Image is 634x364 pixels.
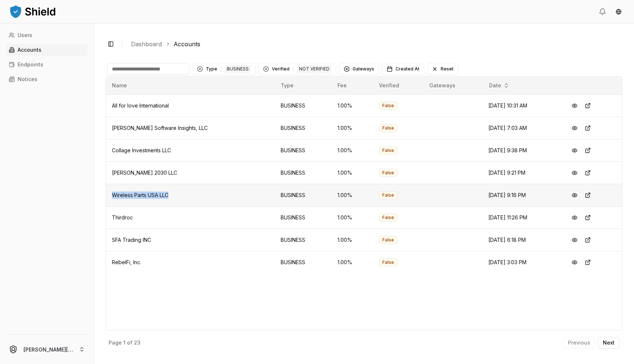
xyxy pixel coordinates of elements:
[263,66,269,72] div: Clear Verified filter
[275,77,332,94] th: Type
[275,206,332,229] td: BUSINESS
[112,237,151,243] span: SFA Trading INC
[423,77,483,94] th: Gateways
[488,147,527,153] span: [DATE] 9:38 PM
[112,102,169,109] span: All for love International
[123,340,125,345] p: 1
[275,184,332,206] td: BUSINESS
[598,337,619,349] button: Next
[23,346,73,353] p: [PERSON_NAME][EMAIL_ADDRESS][DOMAIN_NAME]
[18,77,37,82] p: Notices
[338,102,352,109] span: 1.00 %
[258,63,336,75] button: Clear Verified filterVerifiedNOT VERIFIED
[488,214,527,221] span: [DATE] 11:26 PM
[18,47,41,52] p: Accounts
[486,80,512,91] button: Date
[275,139,332,161] td: BUSINESS
[9,4,57,19] img: ShieldPay Logo
[174,40,200,48] a: Accounts
[373,77,423,94] th: Verified
[131,40,616,48] nav: breadcrumb
[112,259,141,265] span: RebelFi, Inc.
[275,94,332,117] td: BUSINESS
[112,192,168,198] span: Wireless Parts USA LLC
[488,102,527,109] span: [DATE] 10:31 AM
[109,340,122,345] p: Page
[488,259,526,265] span: [DATE] 3:03 PM
[112,147,171,153] span: Collage Investments LLC
[131,40,162,48] a: Dashboard
[6,59,88,70] a: Endpoints
[488,170,525,176] span: [DATE] 9:21 PM
[6,44,88,56] a: Accounts
[603,340,615,345] p: Next
[275,251,332,273] td: BUSINESS
[338,170,352,176] span: 1.00 %
[275,229,332,251] td: BUSINESS
[127,340,132,345] p: of
[427,63,458,75] button: Reset filters
[112,125,208,131] span: [PERSON_NAME] Software Insights, LLC
[3,338,91,361] button: [PERSON_NAME][EMAIL_ADDRESS][DOMAIN_NAME]
[275,161,332,184] td: BUSINESS
[339,63,379,75] button: Gateways
[134,340,141,345] p: 23
[382,63,424,75] button: Created At
[488,237,526,243] span: [DATE] 6:18 PM
[106,77,275,94] th: Name
[338,214,352,221] span: 1.00 %
[18,33,32,38] p: Users
[488,192,526,198] span: [DATE] 9:16 PM
[225,65,251,73] div: BUSINESS
[275,117,332,139] td: BUSINESS
[332,77,373,94] th: Fee
[488,125,527,131] span: [DATE] 7:03 AM
[112,214,133,221] span: Thirdroc
[112,170,177,176] span: [PERSON_NAME] 2030 LLC
[6,73,88,85] a: Notices
[396,66,419,72] span: Created At
[338,259,352,265] span: 1.00 %
[192,63,255,75] button: Clear Type filterTypeBUSINESS
[297,65,331,73] div: NOT VERIFIED
[338,147,352,153] span: 1.00 %
[338,125,352,131] span: 1.00 %
[338,192,352,198] span: 1.00 %
[338,237,352,243] span: 1.00 %
[18,62,43,67] p: Endpoints
[6,29,88,41] a: Users
[197,66,203,72] div: Clear Type filter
